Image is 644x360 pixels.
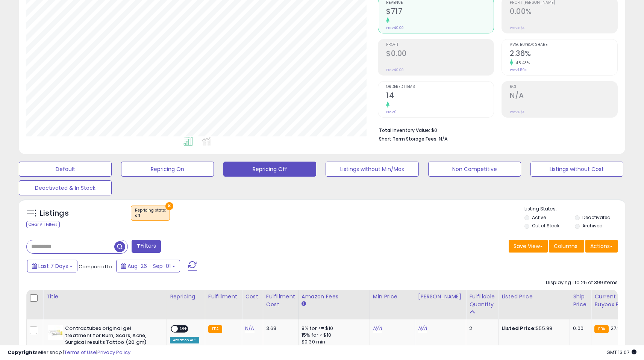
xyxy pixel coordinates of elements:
[48,325,63,340] img: 31c9Khui-lL._SL40_.jpg
[510,110,524,114] small: Prev: N/A
[46,293,164,301] div: Title
[245,325,254,332] a: N/A
[302,293,367,301] div: Amazon Fees
[19,162,112,177] button: Default
[386,7,494,17] h2: $717
[594,293,633,309] div: Current Buybox Price
[582,222,603,229] label: Archived
[546,279,618,286] div: Displaying 1 to 25 of 399 items
[208,293,239,301] div: Fulfillment
[121,162,214,177] button: Repricing On
[594,325,608,333] small: FBA
[373,293,412,301] div: Min Price
[132,240,161,253] button: Filters
[8,349,35,356] strong: Copyright
[582,214,611,221] label: Deactivated
[502,293,567,301] div: Listed Price
[439,135,448,142] span: N/A
[510,7,617,17] h2: 0.00%
[165,202,173,210] button: ×
[418,325,427,332] a: N/A
[38,262,68,270] span: Last 7 Days
[379,125,612,134] li: $0
[135,213,166,218] div: off
[386,91,494,101] h2: 14
[135,207,166,219] span: Repricing state :
[386,110,397,114] small: Prev: 0
[127,262,171,270] span: Aug-26 - Sep-01
[510,1,617,5] span: Profit [PERSON_NAME]
[64,349,96,356] a: Terms of Use
[386,43,494,47] span: Profit
[510,91,617,101] h2: N/A
[245,293,260,301] div: Cost
[178,326,190,332] span: OFF
[386,26,404,30] small: Prev: $0.00
[65,325,156,348] b: Contractubex original gel treatment for Burn, Scars, Acne, Surgical results Tattoo (20 gm)
[223,162,316,177] button: Repricing Off
[469,325,492,332] div: 2
[266,325,292,332] div: 3.68
[510,43,617,47] span: Avg. Buybox Share
[513,60,530,66] small: 48.43%
[8,349,130,356] div: seller snap | |
[510,68,527,72] small: Prev: 1.59%
[532,214,546,221] label: Active
[386,68,404,72] small: Prev: $0.00
[79,263,113,270] span: Compared to:
[573,293,588,309] div: Ship Price
[573,325,585,332] div: 0.00
[606,349,636,356] span: 2025-09-9 13:07 GMT
[379,136,438,142] b: Short Term Storage Fees:
[502,325,536,332] b: Listed Price:
[611,325,624,332] span: 27.99
[27,260,77,272] button: Last 7 Days
[532,222,559,229] label: Out of Stock
[554,242,577,250] span: Columns
[379,127,430,133] b: Total Inventory Value:
[418,293,463,301] div: [PERSON_NAME]
[386,85,494,89] span: Ordered Items
[170,337,199,343] div: Amazon AI *
[549,240,584,253] button: Columns
[386,1,494,5] span: Revenue
[326,162,418,177] button: Listings without Min/Max
[302,325,364,332] div: 8% for <= $10
[208,325,222,333] small: FBA
[510,85,617,89] span: ROI
[19,180,112,195] button: Deactivated & In Stock
[530,162,623,177] button: Listings without Cost
[502,325,564,332] div: $55.99
[373,325,382,332] a: N/A
[302,332,364,339] div: 15% for > $10
[116,260,180,272] button: Aug-26 - Sep-01
[524,206,625,213] p: Listing States:
[510,26,524,30] small: Prev: N/A
[428,162,521,177] button: Non Competitive
[510,49,617,59] h2: 2.36%
[386,49,494,59] h2: $0.00
[266,293,295,309] div: Fulfillment Cost
[40,208,69,219] h5: Listings
[26,221,60,228] div: Clear All Filters
[97,349,130,356] a: Privacy Policy
[509,240,548,253] button: Save View
[170,293,202,301] div: Repricing
[585,240,618,253] button: Actions
[469,293,495,309] div: Fulfillable Quantity
[302,301,306,307] small: Amazon Fees.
